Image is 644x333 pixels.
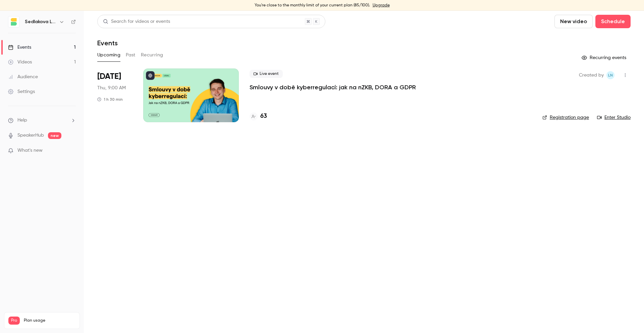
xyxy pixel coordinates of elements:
[260,112,267,121] h4: 63
[8,74,38,80] div: Audience
[24,318,75,323] span: Plan usage
[97,71,121,82] span: [DATE]
[250,83,416,91] a: Smlouvy v době kyberregulací: jak na nZKB, DORA a GDPR
[97,85,126,91] span: Thu, 9:00 AM
[554,15,593,28] button: New video
[595,15,631,28] button: Schedule
[17,117,27,124] span: Help
[97,39,118,47] h1: Events
[97,68,132,122] div: Aug 21 Thu, 9:00 AM (Europe/Prague)
[68,148,76,154] iframe: Noticeable Trigger
[8,44,31,51] div: Events
[8,59,32,65] div: Videos
[48,132,61,139] span: new
[126,50,136,60] button: Past
[8,16,19,27] img: Sedlakova Legal
[103,18,170,25] div: Search for videos or events
[25,18,56,25] h6: Sedlakova Legal
[579,71,604,79] span: Created by
[8,317,20,325] span: Pro
[8,117,76,124] li: help-dropdown-opener
[579,52,631,63] button: Recurring events
[97,50,120,60] button: Upcoming
[17,147,43,154] span: What's new
[8,88,35,95] div: Settings
[597,114,631,121] a: Enter Studio
[608,71,613,79] span: LN
[141,50,163,60] button: Recurring
[606,71,614,79] span: Lucie Nováčková
[373,3,390,8] a: Upgrade
[250,70,283,78] span: Live event
[17,132,44,139] a: SpeakerHub
[250,112,267,121] a: 63
[542,114,589,121] a: Registration page
[97,97,123,102] div: 1 h 30 min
